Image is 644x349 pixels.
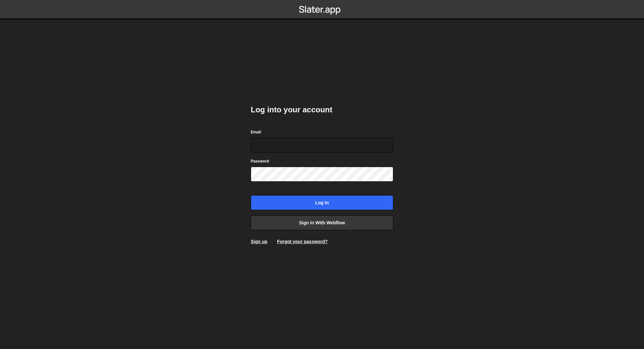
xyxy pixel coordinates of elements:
[251,105,393,115] h2: Log into your account
[251,129,261,135] label: Email
[251,195,393,210] input: Log in
[277,239,328,244] a: Forgot your password?
[251,215,393,230] a: Sign in with Webflow
[251,239,267,244] a: Sign up
[251,158,269,164] label: Password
